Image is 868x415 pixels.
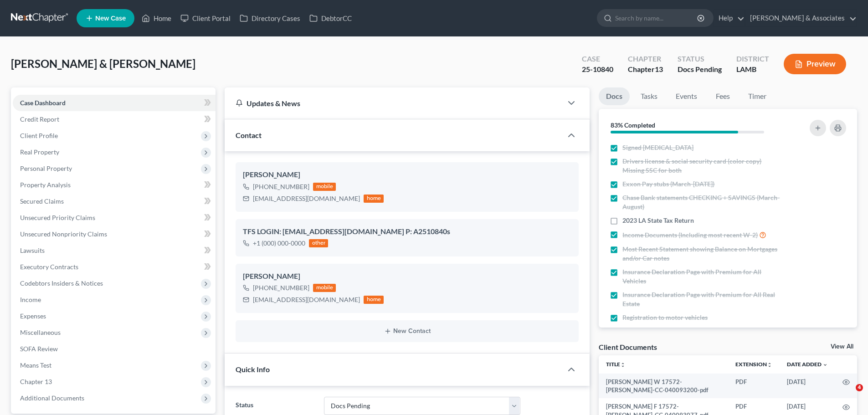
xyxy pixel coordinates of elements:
[13,193,216,210] a: Secured Claims
[678,64,722,75] div: Docs Pending
[20,164,72,172] span: Personal Property
[20,361,51,369] span: Means Test
[736,54,769,64] div: District
[622,290,785,308] span: Insurance Declaration Page with Premium for All Real Estate
[787,361,828,368] a: Date Added expand_more
[236,98,551,108] div: Updates & News
[599,342,657,352] div: Client Documents
[13,210,216,226] a: Unsecured Priority Claims
[20,345,58,353] span: SOFA Review
[313,183,336,191] div: mobile
[582,54,613,64] div: Case
[622,157,785,175] span: Drivers license & social security card (color copy) Missing SSC for both
[655,65,663,73] span: 13
[253,283,309,292] div: [PHONE_NUMBER]
[13,242,216,259] a: Lawsuits
[599,87,630,105] a: Docs
[780,374,835,399] td: [DATE]
[137,10,176,26] a: Home
[606,361,626,368] a: Titleunfold_more
[615,10,699,26] input: Search by name...
[622,245,785,263] span: Most Recent Statement showing Balance on Mortgages and/or Car notes
[253,194,360,203] div: [EMAIL_ADDRESS][DOMAIN_NAME]
[714,10,745,26] a: Help
[622,179,714,189] span: Exxon Pay stubs (March-[DATE])
[243,328,571,335] button: New Contact
[708,87,737,105] a: Fees
[253,239,305,248] div: +1 (000) 000-0000
[622,193,785,211] span: Chase Bank statements CHECKING + SAVINGS (March-August)
[20,246,45,254] span: Lawsuits
[313,284,336,292] div: mobile
[622,216,694,225] span: 2023 LA State Tax Return
[20,181,71,189] span: Property Analysis
[236,365,270,374] span: Quick Info
[20,296,41,303] span: Income
[736,64,769,75] div: LAMB
[231,397,319,415] label: Status
[856,384,863,391] span: 4
[13,226,216,242] a: Unsecured Nonpriority Claims
[20,214,95,221] span: Unsecured Priority Claims
[831,343,853,350] a: View All
[13,111,216,128] a: Credit Report
[599,374,728,399] td: [PERSON_NAME] W 17572-[PERSON_NAME]-CC-040093200-pdf
[20,230,107,238] span: Unsecured Nonpriority Claims
[20,115,59,123] span: Credit Report
[236,131,262,139] span: Contact
[622,327,785,363] span: NADA estimate on your vehicles (we will pull for for you) 2013 Toyota Tacoma Pre-Runner 149k mile...
[235,10,305,26] a: Directory Cases
[253,182,309,191] div: [PHONE_NUMBER]
[741,87,774,105] a: Timer
[13,259,216,275] a: Executory Contracts
[13,95,216,111] a: Case Dashboard
[243,226,571,237] div: TFS LOGIN: [EMAIL_ADDRESS][DOMAIN_NAME] P: A2510840s
[668,87,704,105] a: Events
[622,313,708,322] span: Registration to motor vehicles
[20,99,66,107] span: Case Dashboard
[622,143,693,152] span: Signed [MEDICAL_DATA]
[20,148,59,156] span: Real Property
[728,374,780,399] td: PDF
[95,15,126,22] span: New Case
[305,10,356,26] a: DebtorCC
[20,312,46,320] span: Expenses
[611,121,655,129] strong: 83% Completed
[745,10,857,26] a: [PERSON_NAME] & Associates
[837,384,859,406] iframe: Intercom live chat
[735,361,772,368] a: Extensionunfold_more
[13,341,216,357] a: SOFA Review
[20,263,78,271] span: Executory Contracts
[622,267,785,286] span: Insurance Declaration Page with Premium for All Vehicles
[20,279,103,287] span: Codebtors Insiders & Notices
[20,328,61,336] span: Miscellaneous
[243,169,571,180] div: [PERSON_NAME]
[11,57,195,70] span: [PERSON_NAME] & [PERSON_NAME]
[822,362,828,368] i: expand_more
[176,10,235,26] a: Client Portal
[628,64,663,75] div: Chapter
[20,132,58,139] span: Client Profile
[20,378,52,385] span: Chapter 13
[678,54,722,64] div: Status
[628,54,663,64] div: Chapter
[20,394,84,402] span: Additional Documents
[364,195,384,203] div: home
[767,362,772,368] i: unfold_more
[364,296,384,304] div: home
[620,362,626,368] i: unfold_more
[13,177,216,193] a: Property Analysis
[784,54,846,74] button: Preview
[243,271,571,282] div: [PERSON_NAME]
[582,64,613,75] div: 25-10840
[20,197,64,205] span: Secured Claims
[622,231,758,240] span: Income Documents (Including most recent W-2)
[633,87,665,105] a: Tasks
[253,295,360,304] div: [EMAIL_ADDRESS][DOMAIN_NAME]
[309,239,328,247] div: other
